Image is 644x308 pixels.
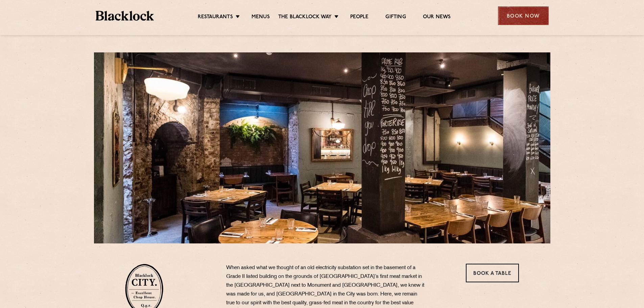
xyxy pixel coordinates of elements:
a: Restaurants [198,14,233,21]
a: Book a Table [466,264,519,282]
a: Menus [252,14,270,21]
a: People [350,14,368,21]
a: Our News [423,14,451,21]
div: Book Now [498,6,549,25]
a: Gifting [385,14,406,21]
img: BL_Textured_Logo-footer-cropped.svg [96,11,154,21]
a: The Blacklock Way [278,14,332,21]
